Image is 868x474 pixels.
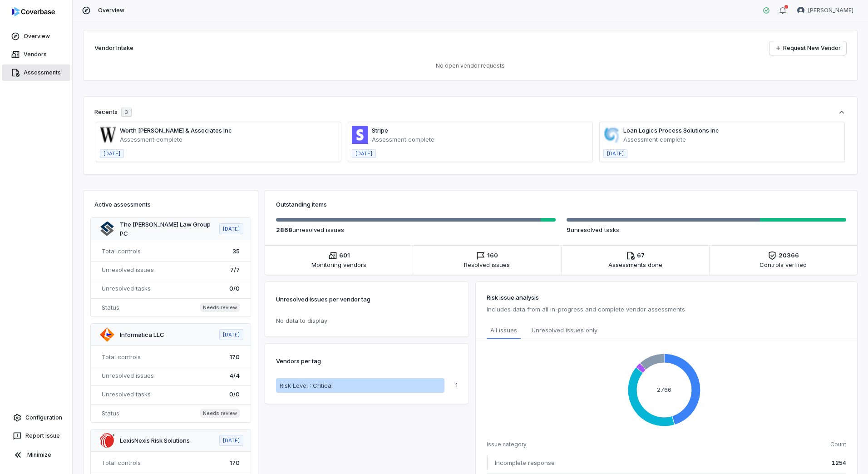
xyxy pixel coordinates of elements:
[623,127,719,134] a: Loan Logics Process Solutions Inc
[94,108,132,117] div: Recents
[532,326,597,336] span: Unresolved issues only
[276,226,292,233] span: 2868
[4,428,69,444] button: Report Issue
[769,41,846,55] a: Request New Vendor
[276,316,458,326] p: No data to display
[567,225,846,234] p: unresolved task s
[120,221,211,237] a: The [PERSON_NAME] Law Group PC
[120,437,190,444] a: LexisNexis Risk Solutions
[830,441,846,448] span: Count
[487,293,846,302] h3: Risk issue analysis
[464,260,510,269] span: Resolved issues
[608,260,662,269] span: Assessments done
[2,46,70,63] a: Vendors
[759,260,807,269] span: Controls verified
[339,251,350,260] span: 601
[637,251,645,260] span: 67
[487,441,527,448] span: Issue category
[4,446,69,464] button: Minimize
[779,251,799,260] span: 20366
[120,331,164,338] a: Informatica LLC
[792,4,859,17] button: Michael Violante avatar[PERSON_NAME]
[276,200,846,209] h3: Outstanding items
[808,7,853,14] span: [PERSON_NAME]
[490,326,517,335] span: All issues
[94,108,846,117] button: Recents3
[487,304,846,315] p: Includes data from all in-progress and complete vendor assessments
[311,260,366,269] span: Monitoring vendors
[12,7,55,16] img: logo-D7KZi-bG.svg
[797,7,804,14] img: Michael Violante avatar
[98,7,124,14] span: Overview
[276,225,556,234] p: unresolved issue s
[4,410,69,426] a: Configuration
[832,458,846,467] span: 1254
[94,44,133,53] h2: Vendor Intake
[276,355,321,367] p: Vendors per tag
[495,458,555,467] span: Incomplete response
[657,386,671,393] text: 2766
[120,127,232,134] a: Worth [PERSON_NAME] & Associates Inc
[94,62,846,69] p: No open vendor requests
[276,293,370,306] p: Unresolved issues per vendor tag
[2,28,70,44] a: Overview
[280,381,333,390] p: Risk Level : Critical
[94,200,247,209] h3: Active assessments
[2,64,70,81] a: Assessments
[567,226,571,233] span: 9
[455,382,458,388] p: 1
[487,251,498,260] span: 160
[125,109,128,116] span: 3
[372,127,388,134] a: Stripe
